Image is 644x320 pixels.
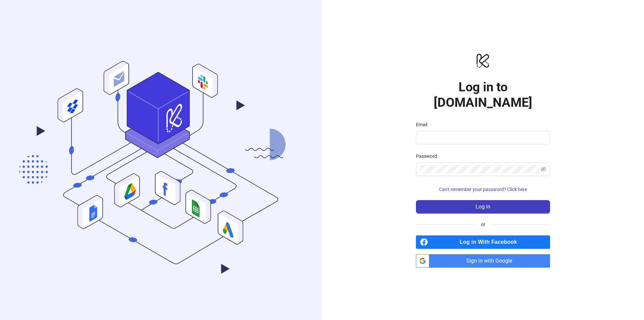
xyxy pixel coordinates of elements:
[431,235,550,249] span: Log in With Facebook
[432,254,550,268] span: Sign in with Google
[541,167,546,172] span: eye-invisible
[416,254,550,268] a: Sign in with Google
[416,152,441,160] label: Password
[416,235,550,249] a: Log in With Facebook
[416,184,550,195] button: Can't remember your password? Click here
[420,134,545,142] input: Email
[416,121,432,128] label: Email
[476,221,491,228] span: or
[476,204,490,210] span: Log in
[416,200,550,214] button: Log in
[420,165,539,173] input: Password
[416,79,550,110] h1: Log in to [DOMAIN_NAME]
[416,187,550,192] a: Can't remember your password? Click here
[439,187,527,192] span: Can't remember your password? Click here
